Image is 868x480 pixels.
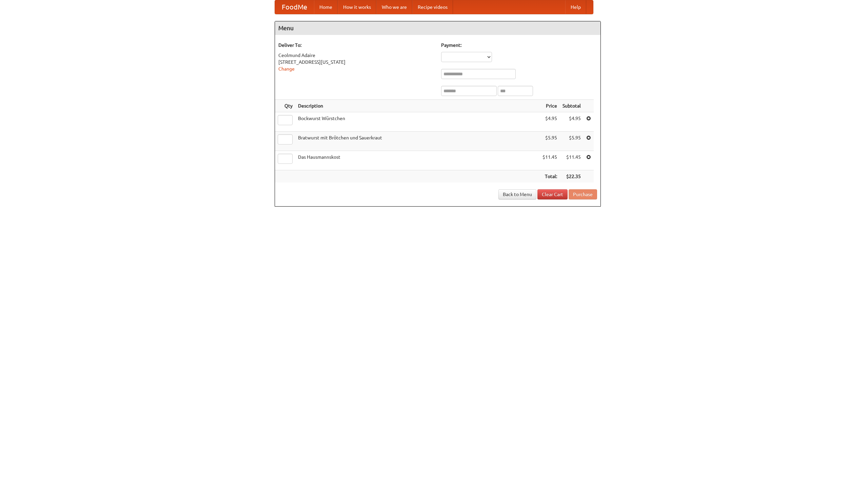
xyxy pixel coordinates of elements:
[295,112,540,132] td: Bockwurst Würstchen
[314,0,338,14] a: Home
[560,170,584,183] th: $22.35
[540,132,560,151] td: $5.95
[278,52,434,59] div: Ceolmund Adaire
[412,0,453,14] a: Recipe videos
[278,42,434,49] h5: Deliver To:
[275,0,314,14] a: FoodMe
[565,0,586,14] a: Help
[278,66,295,72] a: Change
[569,189,597,199] button: Purchase
[295,100,540,112] th: Description
[560,151,584,170] td: $11.45
[441,42,597,49] h5: Payment:
[275,21,600,35] h4: Menu
[295,132,540,151] td: Bratwurst mit Brötchen und Sauerkraut
[338,0,376,14] a: How it works
[376,0,412,14] a: Who we are
[540,151,560,170] td: $11.45
[295,151,540,170] td: Das Hausmannskost
[537,189,568,199] a: Clear Cart
[540,100,560,112] th: Price
[278,59,434,65] div: [STREET_ADDRESS][US_STATE]
[540,112,560,132] td: $4.95
[560,100,584,112] th: Subtotal
[560,112,584,132] td: $4.95
[275,100,295,112] th: Qty
[540,170,560,183] th: Total:
[560,132,584,151] td: $5.95
[498,189,536,199] a: Back to Menu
